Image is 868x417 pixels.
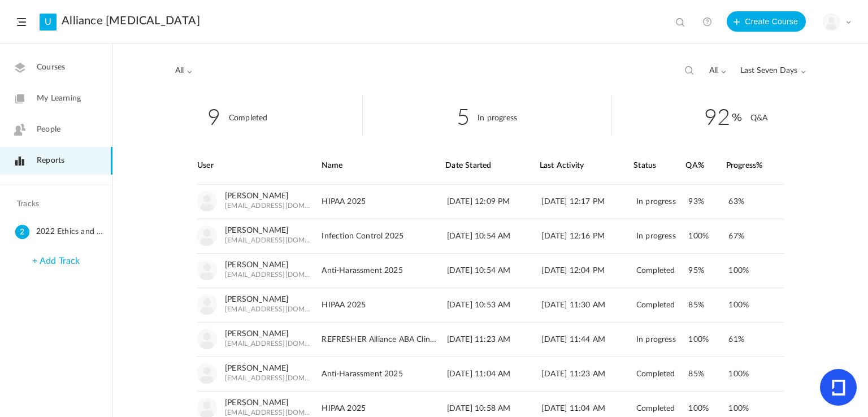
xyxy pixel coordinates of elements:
img: user-image.png [197,260,217,280]
cite: Completed [229,114,268,122]
div: [DATE] 11:23 AM [447,323,540,357]
div: QA% [685,147,725,184]
div: User [197,147,320,184]
div: In progress [636,323,688,357]
button: Create Course [727,11,806,32]
a: + Add Track [32,257,80,266]
div: [DATE] 11:30 AM [541,288,635,322]
a: [PERSON_NAME] [225,398,288,408]
a: [PERSON_NAME] [225,329,288,339]
a: [PERSON_NAME] [225,364,288,373]
div: [DATE] 12:04 PM [541,254,635,288]
a: Alliance [MEDICAL_DATA] [62,14,200,28]
span: 92 [704,99,743,132]
img: user-image.png [823,14,839,30]
div: Completed [636,357,688,391]
span: [EMAIL_ADDRESS][DOMAIN_NAME] [225,236,311,244]
img: user-image.png [197,191,217,211]
span: [EMAIL_ADDRESS][DOMAIN_NAME] [225,202,311,210]
span: Courses [37,62,65,73]
div: [DATE] 10:54 AM [447,219,540,253]
div: In progress [636,219,688,253]
a: [PERSON_NAME] [225,295,288,305]
div: [DATE] 11:04 AM [447,357,540,391]
div: Date Started [445,147,539,184]
div: 85% [688,288,728,322]
img: user-image.png [197,225,217,246]
div: In progress [636,185,688,219]
div: 100% [728,295,775,315]
span: [EMAIL_ADDRESS][DOMAIN_NAME] [225,305,311,313]
a: [PERSON_NAME] [225,192,288,201]
div: 95% [688,254,728,288]
a: [PERSON_NAME] [225,260,288,270]
div: Completed [636,254,688,288]
span: 5 [457,99,470,132]
span: HIPAA 2025 [322,197,366,207]
span: Reports [37,155,64,167]
img: user-image.png [197,329,217,349]
a: [PERSON_NAME] [225,226,288,236]
div: [DATE] 10:53 AM [447,288,540,322]
div: [DATE] 10:54 AM [447,254,540,288]
a: U [40,14,57,31]
div: 85% [688,357,728,391]
span: 9 [207,99,220,132]
div: 100% [728,364,775,384]
h4: Tracks [17,199,93,209]
span: [EMAIL_ADDRESS][DOMAIN_NAME] [225,271,311,279]
span: [EMAIL_ADDRESS][DOMAIN_NAME] [225,374,311,382]
div: [DATE] 12:09 PM [447,185,540,219]
div: 100% [688,323,728,357]
img: user-image.png [197,363,217,384]
div: Last Activity [540,147,633,184]
div: [DATE] 12:17 PM [541,185,635,219]
span: Infection Control 2025 [322,232,403,241]
span: [EMAIL_ADDRESS][DOMAIN_NAME] [225,340,311,347]
span: 2022 Ethics and Mandatory Reporting [36,225,108,239]
div: 67% [728,226,775,246]
span: All [175,66,192,76]
div: 63% [728,192,775,212]
div: Completed [636,288,688,322]
span: Last Seven Days [740,66,806,76]
span: People [37,124,60,136]
span: Anti-Harassment 2025 [322,370,402,379]
div: 93% [688,185,728,219]
div: [DATE] 12:16 PM [541,219,635,253]
div: [DATE] 11:44 AM [541,323,635,357]
span: HIPAA 2025 [322,301,366,310]
span: [EMAIL_ADDRESS][DOMAIN_NAME] [225,409,311,416]
cite: Q&A [750,114,768,122]
img: user-image.png [197,294,217,315]
div: Name [322,147,445,184]
div: [DATE] 11:23 AM [541,357,635,391]
span: all [709,66,726,76]
span: Anti-Harassment 2025 [322,266,402,276]
span: My Learning [37,93,81,105]
div: 100% [728,260,775,281]
cite: 2 [15,225,29,240]
span: HIPAA 2025 [322,404,366,414]
cite: In progress [478,114,517,122]
div: Progress% [726,147,784,184]
div: 61% [728,329,775,350]
div: Status [633,147,685,184]
span: REFRESHER Alliance ABA Clinical [322,335,436,345]
div: 100% [688,219,728,253]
